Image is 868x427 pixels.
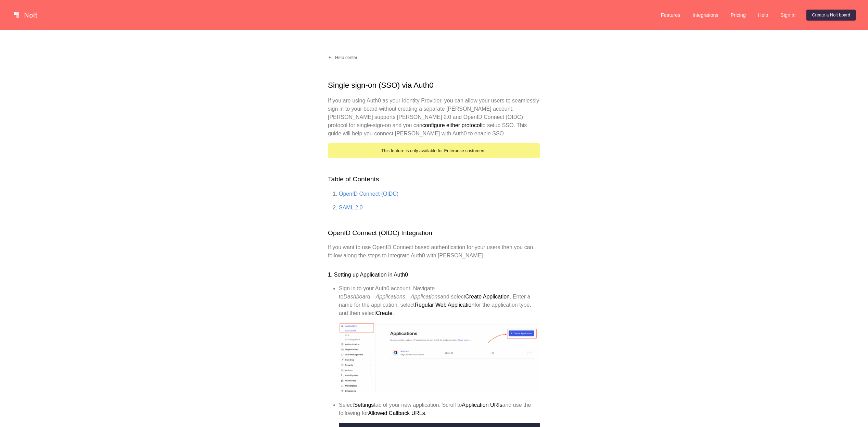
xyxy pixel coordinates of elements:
a: Pricing [725,10,751,21]
em: Applications [376,294,405,300]
em: Applications [411,294,440,300]
strong: configure either protocol [422,122,481,128]
strong: Allowed Callback URLs [368,410,425,416]
a: Features [655,10,686,21]
em: Dashboard [343,294,370,300]
p: If you want to use OpenID Connect based authentication for your users then you can follow along t... [328,243,540,260]
strong: Regular Web Application [414,302,474,308]
a: Help [753,10,774,21]
a: OpenID Connect (OIDC) [339,191,398,197]
h3: 1. Setting up Application in Auth0 [328,271,540,279]
strong: Settings [354,402,374,408]
p: If you are using Auth0 as your Identity Provider, you can allow your users to seamlessly sign in ... [328,97,540,138]
h1: Single sign-on (SSO) via Auth0 [328,80,540,91]
strong: Application URIs [462,402,502,408]
img: Auth0 Create Application [339,323,540,393]
p: Sign in to your Auth0 account. Navigate to → → and select . Enter a name for the application, sel... [339,284,540,317]
div: This feature is only available for Enterprise customers. [328,143,540,158]
strong: Create Application [465,294,510,300]
h2: OpenID Connect (OIDC) Integration [328,228,540,238]
a: Help center [322,52,363,63]
a: Integrations [687,10,724,21]
strong: Create [376,310,393,316]
a: Create a Nolt board [806,10,856,21]
a: SAML 2.0 [339,205,363,210]
a: Sign in [775,10,801,21]
p: Select tab of your new application. Scroll to and use the following for . [339,401,540,417]
h2: Table of Contents [328,174,540,184]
